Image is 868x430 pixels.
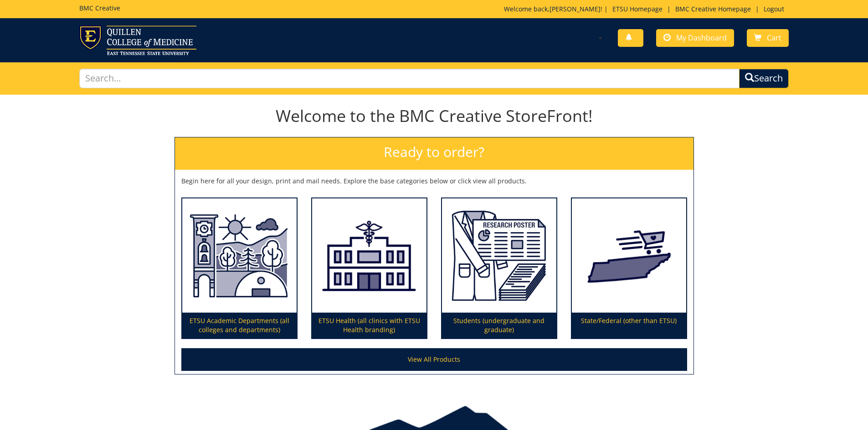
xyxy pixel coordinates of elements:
a: State/Federal (other than ETSU) [572,198,686,339]
button: Search [739,69,789,88]
a: ETSU Health (all clinics with ETSU Health branding) [312,198,426,339]
img: Students (undergraduate and graduate) [442,198,556,313]
a: My Dashboard [656,29,734,47]
h1: Welcome to the BMC Creative StoreFront! [175,107,694,125]
img: State/Federal (other than ETSU) [572,198,686,313]
a: [PERSON_NAME] [550,5,601,13]
a: ETSU Academic Departments (all colleges and departments) [182,198,297,339]
img: ETSU logo [79,25,196,55]
a: View All Products [181,348,687,371]
a: BMC Creative Homepage [671,5,755,13]
p: Welcome back, ! | | | [504,5,789,14]
h2: Ready to order? [175,137,693,170]
a: Cart [747,29,789,47]
p: Begin here for all your design, print and mail needs. Explore the base categories below or click ... [181,177,687,186]
img: ETSU Academic Departments (all colleges and departments) [182,198,297,313]
span: Cart [767,33,781,43]
img: ETSU Health (all clinics with ETSU Health branding) [312,198,426,313]
a: Logout [759,5,789,13]
p: ETSU Health (all clinics with ETSU Health branding) [312,313,426,338]
p: State/Federal (other than ETSU) [572,313,686,338]
p: ETSU Academic Departments (all colleges and departments) [182,313,297,338]
span: My Dashboard [676,33,727,43]
a: Students (undergraduate and graduate) [442,198,556,339]
h5: BMC Creative [79,5,120,11]
a: ETSU Homepage [608,5,667,13]
p: Students (undergraduate and graduate) [442,313,556,338]
input: Search... [79,69,740,88]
